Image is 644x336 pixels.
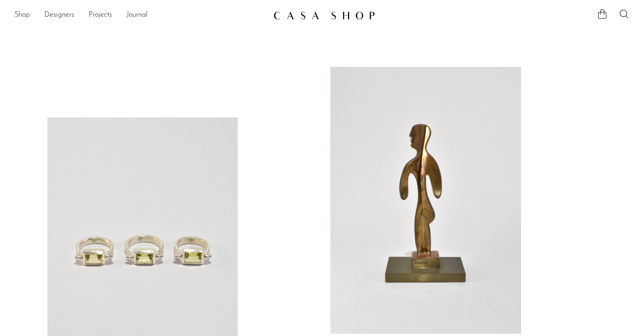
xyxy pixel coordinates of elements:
[44,9,74,21] a: Designers
[14,8,266,23] ul: NEW HEADER MENU
[89,9,112,21] a: Projects
[127,9,148,21] a: Journal
[14,9,30,21] a: Shop
[14,8,266,23] nav: Desktop navigation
